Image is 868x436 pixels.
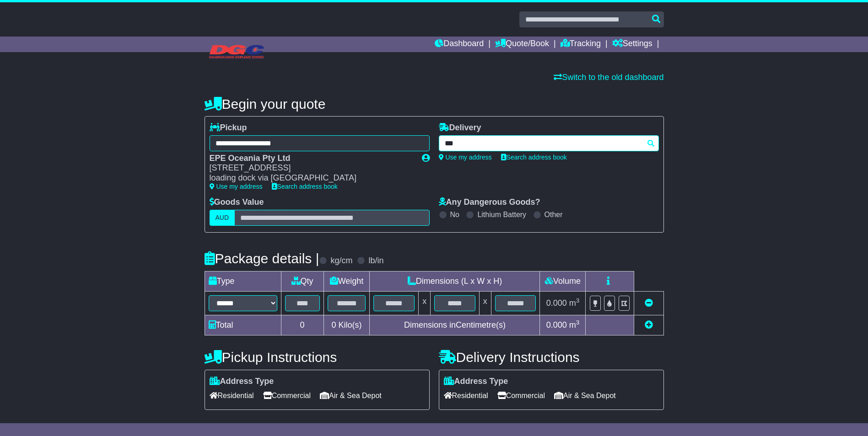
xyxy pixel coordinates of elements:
[263,388,311,403] span: Commercial
[435,37,484,52] a: Dashboard
[210,197,264,207] label: Goods Value
[546,298,567,308] span: 0.000
[210,210,235,226] label: AUD
[330,256,352,266] label: kg/cm
[210,183,263,190] a: Use my address
[419,291,431,315] td: x
[444,388,488,403] span: Residential
[210,123,247,133] label: Pickup
[576,319,580,326] sup: 3
[323,315,370,335] td: Kilo(s)
[554,73,663,82] a: Switch to the old dashboard
[210,163,413,173] div: [STREET_ADDRESS]
[281,315,323,335] td: 0
[370,271,540,291] td: Dimensions (L x W x H)
[205,315,281,335] td: Total
[569,298,580,308] span: m
[569,320,580,330] span: m
[612,37,652,52] a: Settings
[501,154,567,161] a: Search address book
[370,315,540,335] td: Dimensions in Centimetre(s)
[495,37,549,52] a: Quote/Book
[546,320,567,330] span: 0.000
[331,320,336,330] span: 0
[210,388,254,403] span: Residential
[497,388,545,403] span: Commercial
[210,377,274,387] label: Address Type
[272,183,338,190] a: Search address book
[205,251,319,266] h4: Package details |
[479,291,491,315] td: x
[439,135,659,151] typeahead: Please provide city
[554,388,616,403] span: Air & Sea Depot
[450,210,459,219] label: No
[645,320,653,330] a: Add new item
[205,96,664,112] h4: Begin your quote
[477,210,526,219] label: Lithium Battery
[281,271,323,291] td: Qty
[205,271,281,291] td: Type
[540,271,586,291] td: Volume
[439,123,481,133] label: Delivery
[205,350,430,365] h4: Pickup Instructions
[645,298,653,308] a: Remove this item
[439,350,664,365] h4: Delivery Instructions
[320,388,382,403] span: Air & Sea Depot
[545,210,563,219] label: Other
[561,37,601,52] a: Tracking
[439,154,492,161] a: Use my address
[576,297,580,304] sup: 3
[439,197,540,207] label: Any Dangerous Goods?
[368,256,383,266] label: lb/in
[210,154,413,164] div: EPE Oceania Pty Ltd
[323,271,370,291] td: Weight
[210,173,413,183] div: loading dock via [GEOGRAPHIC_DATA]
[444,377,508,387] label: Address Type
